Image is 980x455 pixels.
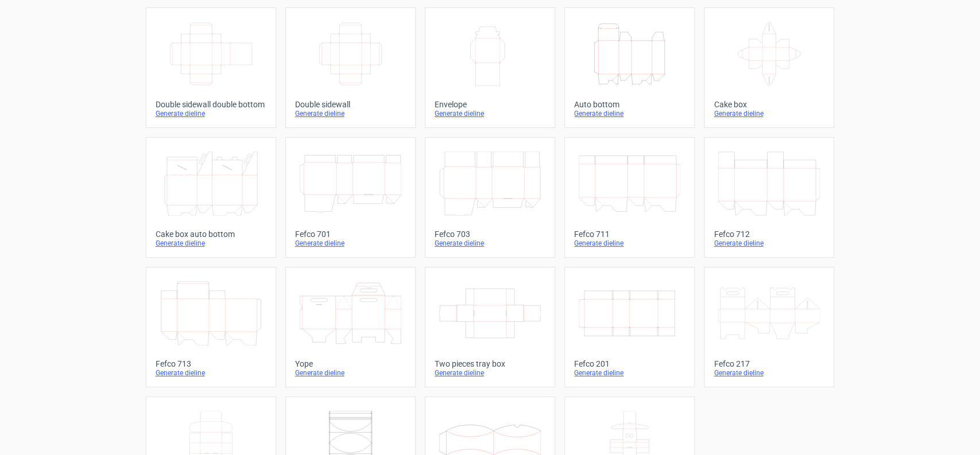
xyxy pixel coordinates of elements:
[574,359,685,368] div: Fefco 201
[425,7,555,128] a: EnvelopeGenerate dieline
[295,239,406,248] div: Generate dieline
[425,267,555,387] a: Two pieces tray boxGenerate dieline
[425,137,555,258] a: Fefco 703Generate dieline
[714,109,824,118] div: Generate dieline
[564,7,695,128] a: Auto bottomGenerate dieline
[156,109,266,118] div: Generate dieline
[435,359,545,368] div: Two pieces tray box
[435,239,545,248] div: Generate dieline
[564,137,695,258] a: Fefco 711Generate dieline
[714,230,824,239] div: Fefco 712
[704,267,834,387] a: Fefco 217Generate dieline
[574,109,685,118] div: Generate dieline
[435,109,545,118] div: Generate dieline
[156,239,266,248] div: Generate dieline
[435,100,545,109] div: Envelope
[156,368,266,378] div: Generate dieline
[714,368,824,378] div: Generate dieline
[574,239,685,248] div: Generate dieline
[285,267,416,387] a: YopeGenerate dieline
[295,368,406,378] div: Generate dieline
[285,137,416,258] a: Fefco 701Generate dieline
[714,100,824,109] div: Cake box
[295,109,406,118] div: Generate dieline
[574,100,685,109] div: Auto bottom
[574,368,685,378] div: Generate dieline
[295,100,406,109] div: Double sidewall
[704,7,834,128] a: Cake boxGenerate dieline
[704,137,834,258] a: Fefco 712Generate dieline
[714,239,824,248] div: Generate dieline
[295,359,406,368] div: Yope
[146,7,276,128] a: Double sidewall double bottomGenerate dieline
[156,100,266,109] div: Double sidewall double bottom
[146,267,276,387] a: Fefco 713Generate dieline
[285,7,416,128] a: Double sidewallGenerate dieline
[564,267,695,387] a: Fefco 201Generate dieline
[156,359,266,368] div: Fefco 713
[714,359,824,368] div: Fefco 217
[435,230,545,239] div: Fefco 703
[146,137,276,258] a: Cake box auto bottomGenerate dieline
[295,230,406,239] div: Fefco 701
[574,230,685,239] div: Fefco 711
[435,368,545,378] div: Generate dieline
[156,230,266,239] div: Cake box auto bottom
